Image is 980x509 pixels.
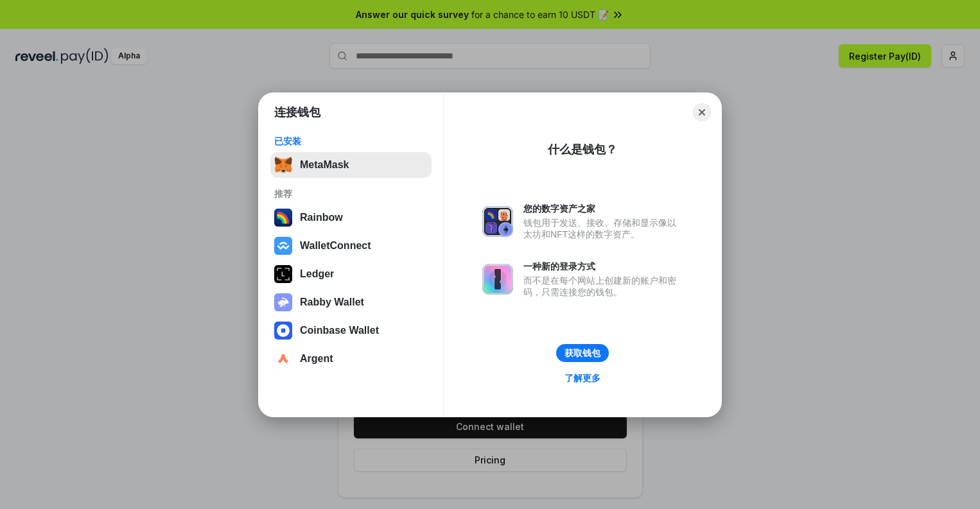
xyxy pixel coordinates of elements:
div: 什么是钱包？ [548,142,617,157]
img: svg+xml,%3Csvg%20fill%3D%22none%22%20height%3D%2233%22%20viewBox%3D%220%200%2035%2033%22%20width%... [274,156,292,174]
button: Rainbow [270,205,432,230]
div: Argent [300,353,333,365]
img: svg+xml,%3Csvg%20xmlns%3D%22http%3A%2F%2Fwww.w3.org%2F2000%2Fsvg%22%20fill%3D%22none%22%20viewBox... [482,206,513,237]
button: Close [693,103,711,121]
div: 一种新的登录方式 [523,261,683,272]
button: MetaMask [270,152,432,178]
div: 获取钱包 [564,347,600,359]
div: Ledger [300,268,334,280]
button: Coinbase Wallet [270,318,432,343]
div: 推荐 [274,188,428,200]
h1: 连接钱包 [274,105,320,120]
img: svg+xml,%3Csvg%20xmlns%3D%22http%3A%2F%2Fwww.w3.org%2F2000%2Fsvg%22%20fill%3D%22none%22%20viewBox... [274,293,292,311]
button: Ledger [270,261,432,287]
div: Coinbase Wallet [300,325,379,336]
div: MetaMask [300,159,349,171]
div: 已安装 [274,135,428,147]
img: svg+xml,%3Csvg%20xmlns%3D%22http%3A%2F%2Fwww.w3.org%2F2000%2Fsvg%22%20width%3D%2228%22%20height%3... [274,265,292,283]
button: Argent [270,346,432,372]
a: 了解更多 [557,370,608,386]
div: 而不是在每个网站上创建新的账户和密码，只需连接您的钱包。 [523,275,683,298]
div: 您的数字资产之家 [523,203,683,214]
img: svg+xml,%3Csvg%20width%3D%2228%22%20height%3D%2228%22%20viewBox%3D%220%200%2028%2028%22%20fill%3D... [274,322,292,340]
button: Rabby Wallet [270,289,432,315]
div: WalletConnect [300,240,371,252]
button: WalletConnect [270,233,432,259]
img: svg+xml,%3Csvg%20xmlns%3D%22http%3A%2F%2Fwww.w3.org%2F2000%2Fsvg%22%20fill%3D%22none%22%20viewBox... [482,264,513,295]
img: svg+xml,%3Csvg%20width%3D%2228%22%20height%3D%2228%22%20viewBox%3D%220%200%2028%2028%22%20fill%3D... [274,350,292,368]
button: 获取钱包 [556,344,609,362]
div: Rabby Wallet [300,297,364,308]
img: svg+xml,%3Csvg%20width%3D%2228%22%20height%3D%2228%22%20viewBox%3D%220%200%2028%2028%22%20fill%3D... [274,237,292,255]
img: svg+xml,%3Csvg%20width%3D%22120%22%20height%3D%22120%22%20viewBox%3D%220%200%20120%20120%22%20fil... [274,209,292,227]
div: 钱包用于发送、接收、存储和显示像以太坊和NFT这样的数字资产。 [523,217,683,240]
div: 了解更多 [564,372,600,384]
div: Rainbow [300,212,343,223]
